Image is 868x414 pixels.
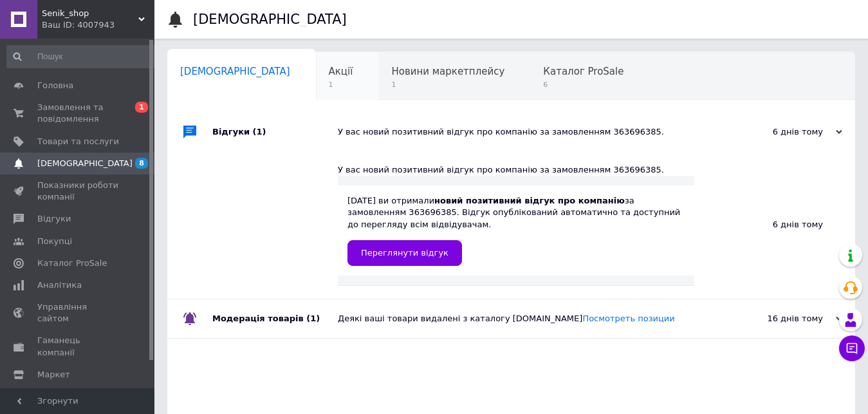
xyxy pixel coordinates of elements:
[714,126,842,138] div: 6 днів тому
[37,236,72,247] span: Покупці
[37,335,119,358] span: Гаманець компанії
[253,127,266,136] span: (1)
[37,258,107,269] span: Каталог ProSale
[434,196,625,205] b: новий позитивний відгук про компанію
[329,80,353,89] span: 1
[37,80,73,91] span: Головна
[37,180,119,203] span: Показники роботи компанії
[37,369,70,381] span: Маркет
[37,102,119,125] span: Замовлення та повідомлення
[135,102,148,113] span: 1
[42,8,138,19] span: Senik_shop
[37,213,71,225] span: Відгуки
[306,314,320,323] span: (1)
[212,299,338,338] div: Модерація товарів
[361,248,448,258] span: Переглянути відгук
[694,151,855,299] div: 6 днів тому
[37,158,133,169] span: [DEMOGRAPHIC_DATA]
[37,279,82,291] span: Аналітика
[193,12,347,27] h1: [DEMOGRAPHIC_DATA]
[37,301,119,325] span: Управління сайтом
[347,195,685,266] div: [DATE] ви отримали за замовленням 363696385. Відгук опублікований автоматично та доступний до пер...
[180,66,290,77] span: [DEMOGRAPHIC_DATA]
[338,313,714,325] div: Деякі ваші товари видалені з каталогу [DOMAIN_NAME]
[338,164,694,176] div: У вас новий позитивний відгук про компанію за замовленням 363696385.
[543,80,623,89] span: 6
[714,313,842,325] div: 16 днів тому
[42,19,154,31] div: Ваш ID: 4007943
[212,113,338,151] div: Відгуки
[6,45,159,68] input: Пошук
[543,66,623,77] span: Каталог ProSale
[391,66,504,77] span: Новини маркетплейсу
[135,158,148,169] span: 8
[582,314,674,323] a: Посмотреть позиции
[338,126,714,138] div: У вас новий позитивний відгук про компанію за замовленням 363696385.
[37,136,119,147] span: Товари та послуги
[839,335,865,361] button: Чат з покупцем
[391,80,504,89] span: 1
[347,240,462,266] a: Переглянути відгук
[329,66,353,77] span: Акції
